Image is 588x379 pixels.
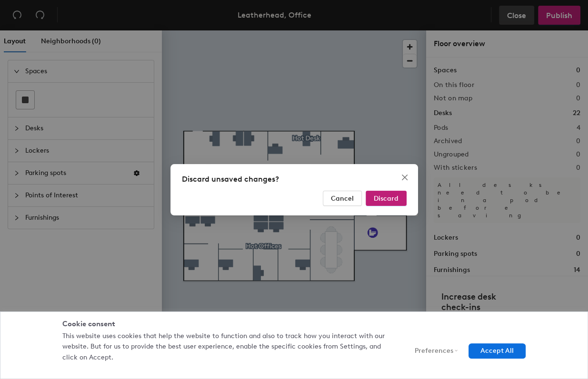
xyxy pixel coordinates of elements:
[331,194,354,202] span: Cancel
[62,319,526,329] div: Cookie consent
[403,343,461,359] button: Preferences
[397,170,412,185] button: Close
[366,191,407,206] button: Discard
[323,191,362,206] button: Cancel
[401,174,409,181] span: close
[374,194,399,202] span: Discard
[62,331,393,363] p: This website uses cookies that help the website to function and also to track how you interact wi...
[182,174,407,185] div: Discard unsaved changes?
[397,174,412,181] span: Close
[468,343,526,359] button: Accept All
